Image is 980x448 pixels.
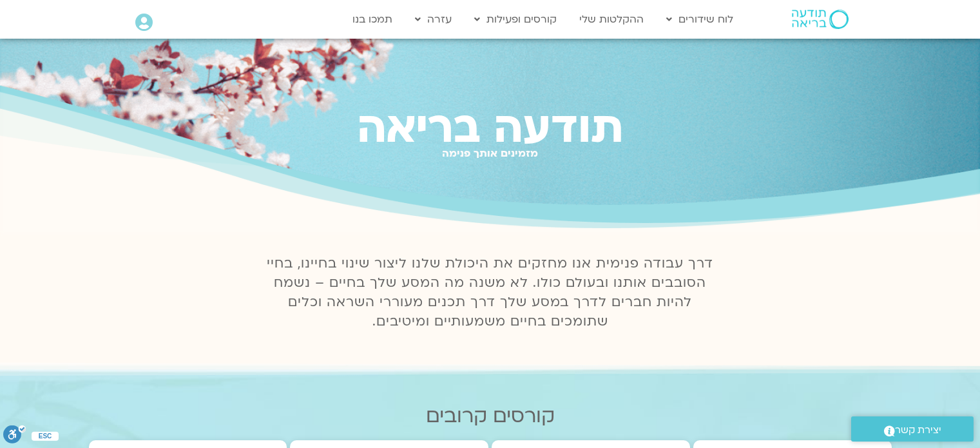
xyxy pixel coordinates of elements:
a: לוח שידורים [660,7,740,32]
span: יצירת קשר [895,422,941,439]
p: דרך עבודה פנימית אנו מחזקים את היכולת שלנו ליצור שינוי בחיינו, בחיי הסובבים אותנו ובעולם כולו. לא... [260,254,721,331]
a: תמכו בנו [346,7,399,32]
a: יצירת קשר [851,416,974,442]
a: קורסים ופעילות [468,7,563,32]
a: ההקלטות שלי [573,7,650,32]
img: תודעה בריאה [792,10,849,29]
a: עזרה [408,7,458,32]
h2: קורסים קרובים [89,405,892,427]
